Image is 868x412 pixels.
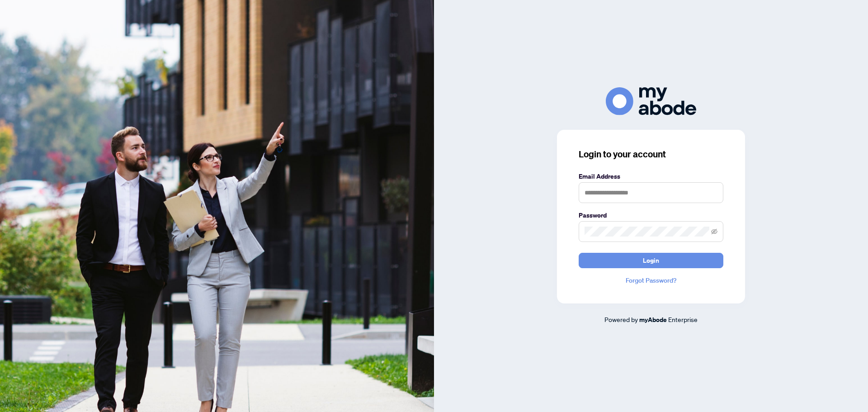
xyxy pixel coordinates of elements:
[579,275,723,285] a: Forgot Password?
[604,315,638,323] span: Powered by
[579,210,723,220] label: Password
[643,253,659,268] span: Login
[711,228,717,235] span: eye-invisible
[606,87,696,115] img: ma-logo
[668,315,698,323] span: Enterprise
[579,148,723,161] h3: Login to your account
[639,315,667,325] a: myAbode
[579,171,723,181] label: Email Address
[579,253,723,268] button: Login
